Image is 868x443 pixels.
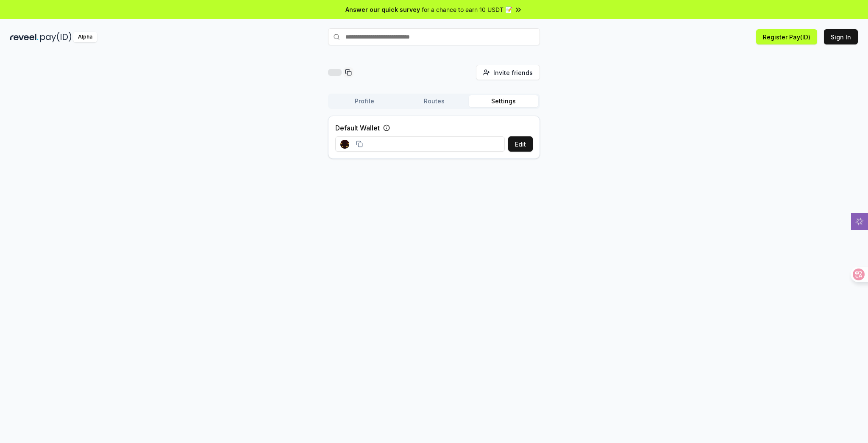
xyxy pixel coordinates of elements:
[10,32,39,42] img: reveel_dark
[476,65,540,80] button: Invite friends
[73,32,97,42] div: Alpha
[422,5,512,14] span: for a chance to earn 10 USDT 📝
[756,29,817,44] button: Register Pay(ID)
[399,95,469,107] button: Routes
[330,95,399,107] button: Profile
[493,68,533,77] span: Invite friends
[508,136,533,152] button: Edit
[824,29,858,44] button: Sign In
[335,123,380,133] label: Default Wallet
[40,32,72,42] img: pay_id
[345,5,420,14] span: Answer our quick survey
[469,95,538,107] button: Settings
